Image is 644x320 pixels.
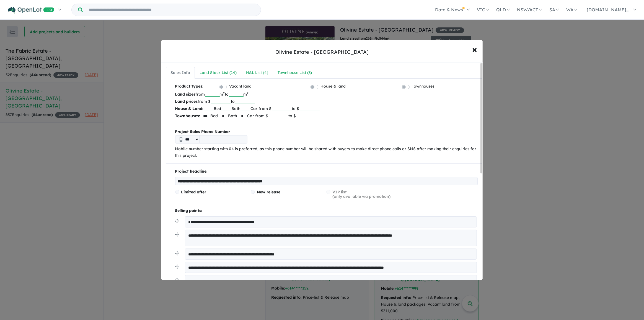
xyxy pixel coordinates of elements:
[175,83,204,91] b: Product types:
[175,106,204,111] b: House & Land:
[320,83,346,90] label: House & land
[587,7,629,12] span: [DOMAIN_NAME]...
[175,99,198,104] b: Land prices
[175,208,478,214] p: Selling points:
[175,168,478,175] p: Project headline:
[175,91,478,98] p: from m to m
[181,190,206,194] span: Limited offer
[175,265,179,269] img: drag.svg
[175,105,478,112] p: Bed Bath Car from $ to $
[175,219,179,223] img: drag.svg
[175,92,196,97] b: Land sizes
[175,232,179,237] img: drag.svg
[223,91,225,95] sup: 2
[200,70,237,76] div: Land Stock List ( 14 )
[412,83,434,90] label: Townhouses
[175,278,179,282] img: drag.svg
[246,70,268,76] div: H&L List ( 4 )
[229,83,252,90] label: Vacant land
[175,146,478,159] p: Mobile number starting with 04 is preferred, as this phone number will be shared with buyers to m...
[278,70,312,76] div: Townhouse List ( 3 )
[175,129,478,135] b: Project Sales Phone Number
[257,190,280,194] span: New release
[175,251,179,255] img: drag.svg
[180,137,182,142] img: Phone icon
[175,113,200,118] b: Townhouses:
[175,112,478,119] p: Bed Bath Car from $ to $
[170,70,190,76] div: Sales Info
[84,4,260,16] input: Try estate name, suburb, builder or developer
[472,43,477,55] span: ×
[8,7,54,14] img: Openlot PRO Logo White
[275,48,369,56] div: Olivine Estate - [GEOGRAPHIC_DATA]
[175,98,478,105] p: from $ to
[247,91,249,95] sup: 2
